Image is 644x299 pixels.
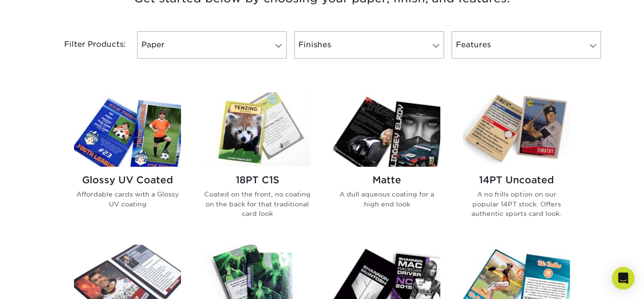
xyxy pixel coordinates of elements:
[452,31,601,59] a: Features
[463,189,570,218] p: A no frills option on our popular 14PT stock. Offers authentic sports card look.
[74,93,181,233] a: Glossy UV Coated Trading Cards Glossy UV Coated Affordable cards with a Glossy UV coating
[463,93,570,167] img: 14PT Uncoated Trading Cards
[333,189,440,209] p: A dull aqueous coating for a high end look
[333,93,440,233] a: Matte Trading Cards Matte A dull aqueous coating for a high end look
[204,174,311,186] h2: 18PT C1S
[333,174,440,186] h2: Matte
[39,31,133,59] div: Filter Products:
[463,93,570,233] a: 14PT Uncoated Trading Cards 14PT Uncoated A no frills option on our popular 14PT stock. Offers au...
[74,93,181,167] img: Glossy UV Coated Trading Cards
[74,174,181,186] h2: Glossy UV Coated
[463,174,570,186] h2: 14PT Uncoated
[333,93,440,167] img: Matte Trading Cards
[204,93,311,167] img: 18PT C1S Trading Cards
[612,267,635,290] div: Open Intercom Messenger
[74,189,181,209] p: Affordable cards with a Glossy UV coating
[294,31,444,59] a: Finishes
[204,189,311,218] p: Coated on the front, no coating on the back for that traditional card look
[204,93,311,233] a: 18PT C1S Trading Cards 18PT C1S Coated on the front, no coating on the back for that traditional ...
[137,31,287,59] a: Paper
